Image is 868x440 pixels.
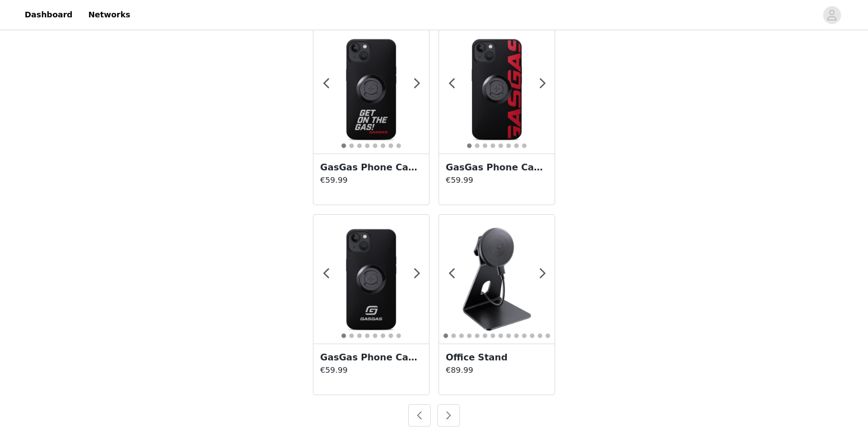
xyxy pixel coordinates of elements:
[446,351,548,364] h3: Office Stand
[81,2,137,27] a: Networks
[498,333,504,339] button: 8
[529,333,535,339] button: 12
[506,143,511,149] button: 6
[341,143,347,149] button: 1
[320,351,422,364] h3: GasGas Phone Case - Logo Small
[364,333,370,339] button: 4
[521,143,527,149] button: 8
[320,161,422,174] h3: GasGas Phone Case - Get On The Gas
[506,333,511,339] button: 9
[357,333,362,339] button: 3
[364,143,370,149] button: 4
[388,333,394,339] button: 7
[446,364,548,376] p: €89.99
[341,333,347,339] button: 1
[467,333,472,339] button: 4
[467,143,472,149] button: 1
[482,333,488,339] button: 6
[349,333,354,339] button: 2
[388,143,394,149] button: 7
[545,333,551,339] button: 14
[380,143,386,149] button: 6
[514,333,519,339] button: 10
[474,333,480,339] button: 5
[482,143,488,149] button: 3
[446,161,548,174] h3: GasGas Phone Case - Logo Large
[18,2,79,27] a: Dashboard
[443,333,449,339] button: 1
[498,143,504,149] button: 5
[396,333,401,339] button: 8
[490,143,496,149] button: 4
[396,143,401,149] button: 8
[451,333,456,339] button: 2
[537,333,543,339] button: 13
[446,174,548,186] p: €59.99
[349,143,354,149] button: 2
[474,143,480,149] button: 2
[320,364,422,376] p: €59.99
[372,143,378,149] button: 5
[521,333,527,339] button: 11
[459,333,464,339] button: 3
[380,333,386,339] button: 6
[490,333,496,339] button: 7
[357,143,362,149] button: 3
[514,143,519,149] button: 7
[372,333,378,339] button: 5
[827,6,837,24] div: avatar
[320,174,422,186] p: €59.99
